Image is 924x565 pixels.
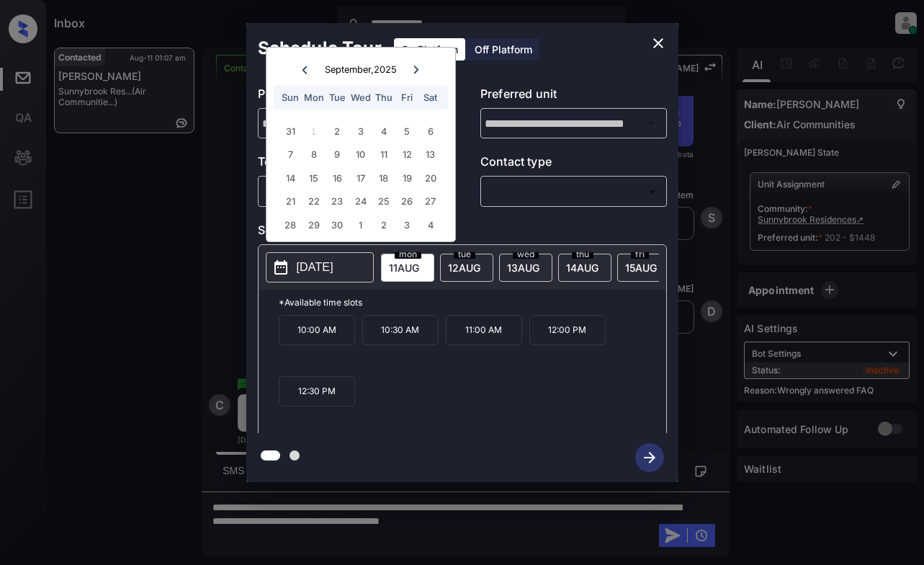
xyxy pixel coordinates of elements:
div: Choose Friday, September 5th, 2025 [398,122,417,141]
span: 11 AUG [389,262,419,274]
div: Choose Tuesday, September 30th, 2025 [327,215,346,235]
div: In Person [261,179,441,203]
div: Choose Thursday, September 18th, 2025 [374,169,393,188]
button: [DATE] [266,252,374,282]
span: fri [631,250,649,259]
div: Choose Monday, September 8th, 2025 [304,145,323,164]
div: Choose Monday, September 15th, 2025 [304,169,323,188]
span: 14 AUG [566,262,598,274]
div: Choose Wednesday, September 10th, 2025 [351,145,370,164]
div: Choose Tuesday, September 23rd, 2025 [327,192,346,211]
div: Choose Thursday, October 2nd, 2025 [374,215,393,235]
p: Preferred unit [480,85,667,108]
div: Choose Saturday, September 6th, 2025 [421,122,440,141]
div: Choose Saturday, September 20th, 2025 [421,169,440,188]
div: Choose Wednesday, September 17th, 2025 [351,169,370,188]
div: date-select [617,254,670,282]
div: Choose Tuesday, September 2nd, 2025 [327,122,346,141]
p: 10:30 AM [362,315,439,345]
div: Choose Sunday, September 21st, 2025 [281,192,300,211]
span: wed [513,250,539,259]
div: Choose Friday, September 19th, 2025 [398,169,417,188]
div: Thu [374,88,393,107]
div: date-select [499,254,552,282]
button: close [644,29,673,58]
div: Choose Tuesday, September 16th, 2025 [327,169,346,188]
div: Off Platform [467,38,539,61]
p: 12:00 PM [529,315,606,345]
div: On Platform [394,38,465,61]
p: [DATE] [297,259,333,276]
div: Choose Sunday, September 28th, 2025 [281,215,300,235]
div: Choose Sunday, August 31st, 2025 [281,122,300,141]
div: Choose Saturday, October 4th, 2025 [421,215,440,235]
span: 15 AUG [625,262,657,274]
div: Choose Thursday, September 25th, 2025 [374,192,393,211]
div: Mon [304,88,323,107]
div: Choose Sunday, September 7th, 2025 [281,145,300,164]
div: Choose Wednesday, September 3rd, 2025 [351,122,370,141]
div: Not available Monday, September 1st, 2025 [304,122,323,141]
div: Choose Wednesday, September 24th, 2025 [351,192,370,211]
span: thu [572,250,593,259]
button: btn-next [627,439,673,476]
div: Choose Thursday, September 4th, 2025 [374,122,393,141]
p: Preferred community [258,85,444,108]
h2: Schedule Tour [246,23,393,74]
div: Choose Saturday, September 13th, 2025 [421,145,440,164]
div: Choose Wednesday, October 1st, 2025 [351,215,370,235]
p: Select slot [258,221,667,244]
div: Choose Friday, September 26th, 2025 [398,192,417,211]
div: Choose Thursday, September 11th, 2025 [374,145,393,164]
div: Choose Saturday, September 27th, 2025 [421,192,440,211]
span: 12 AUG [448,262,480,274]
div: Choose Friday, September 12th, 2025 [398,145,417,164]
span: mon [395,250,421,259]
div: Wed [351,88,370,107]
div: date-select [381,254,434,282]
p: 11:00 AM [446,315,522,345]
p: Contact type [480,153,667,176]
div: Choose Friday, October 3rd, 2025 [398,215,417,235]
p: Tour type [258,153,444,176]
p: 12:30 PM [279,376,355,406]
div: date-select [440,254,493,282]
div: date-select [558,254,611,282]
span: 13 AUG [507,262,539,274]
div: Choose Tuesday, September 9th, 2025 [327,145,346,164]
div: Sat [421,88,440,107]
div: month 2025-09 [271,120,450,236]
div: Fri [398,88,417,107]
p: *Available time slots [279,290,666,315]
div: Choose Monday, September 29th, 2025 [304,215,323,235]
span: tue [454,250,475,259]
div: Choose Monday, September 22nd, 2025 [304,192,323,211]
p: 10:00 AM [279,315,355,345]
div: September , 2025 [325,64,397,75]
div: Choose Sunday, September 14th, 2025 [281,169,300,188]
div: Tue [327,88,346,107]
div: Sun [281,88,300,107]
